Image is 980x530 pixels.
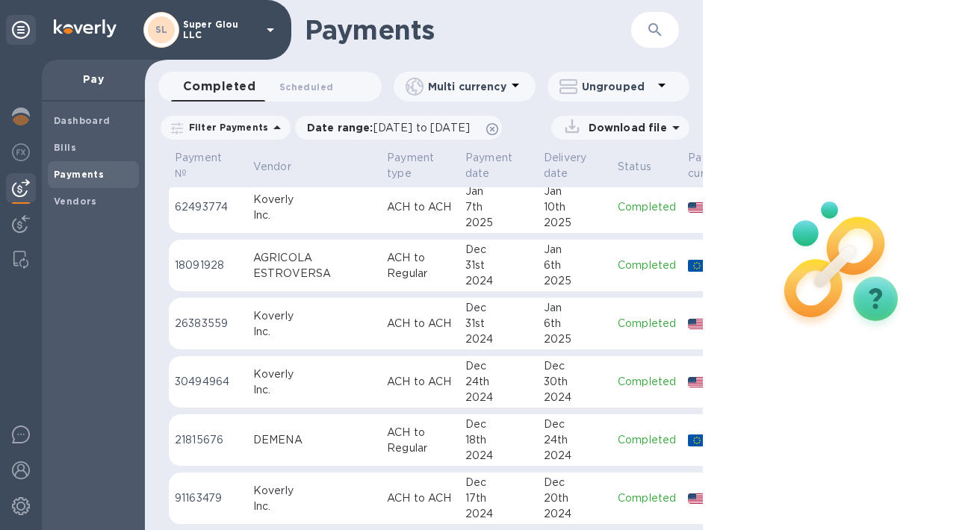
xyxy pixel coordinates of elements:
div: Dec [465,475,532,490]
p: 30494964 [175,374,241,390]
b: Dashboard [54,115,111,126]
img: USD [688,202,708,213]
p: 21815676 [175,432,241,448]
b: Bills [54,142,76,153]
div: Dec [465,358,532,374]
div: 2025 [465,215,532,231]
img: Logo [54,19,117,37]
p: 18091928 [175,258,241,273]
div: Jan [544,242,606,258]
p: Vendor [253,159,291,175]
div: Dec [465,300,532,316]
p: Filter Payments [183,121,268,134]
div: 2024 [544,448,606,464]
div: Inc. [253,208,375,223]
div: 2024 [544,390,606,405]
div: Jan [465,184,532,199]
div: 2025 [544,273,606,289]
b: SL [155,24,168,35]
div: 2024 [465,273,532,289]
div: 2024 [465,506,532,522]
div: Jan [544,184,606,199]
p: Payment type [387,150,434,181]
p: Completed [618,374,676,390]
p: Date range : [307,120,477,135]
div: Inc. [253,324,375,340]
span: Status [618,159,671,175]
div: 10th [544,199,606,215]
span: [DATE] to [DATE] [373,122,470,134]
p: Completed [618,490,676,506]
div: DEMENA [253,432,375,448]
p: ACH to ACH [387,374,453,390]
div: Dec [544,358,606,374]
p: Payment № [175,150,222,181]
div: ESTROVERSA [253,266,375,281]
div: Koverly [253,367,375,382]
div: 2024 [465,390,532,405]
span: Payment date [465,150,532,181]
img: USD [688,377,708,387]
img: USD [688,493,708,504]
div: 31st [465,316,532,331]
span: Payee currency [688,150,752,181]
p: Delivery date [544,150,586,181]
span: Payment № [175,150,241,181]
p: Multi currency [428,79,506,94]
div: Dec [465,242,532,258]
div: Dec [544,475,606,490]
b: Payments [54,169,104,180]
span: Delivery date [544,150,606,181]
div: Unpin categories [6,15,36,45]
p: Completed [618,432,676,448]
span: Scheduled [279,79,333,95]
b: Vendors [54,196,97,207]
p: Completed [618,316,676,331]
div: Koverly [253,192,375,208]
p: Payee currency [688,150,733,181]
div: 2024 [544,506,606,522]
p: ACH to Regular [387,250,453,281]
div: 20th [544,490,606,506]
p: Status [618,159,651,175]
div: 24th [544,432,606,448]
div: Koverly [253,308,375,324]
p: ACH to Regular [387,425,453,456]
div: 18th [465,432,532,448]
p: Pay [54,72,133,87]
div: Dec [544,417,606,432]
h1: Payments [305,14,604,46]
p: 91163479 [175,490,241,506]
p: 62493774 [175,199,241,215]
img: Foreign exchange [12,143,30,161]
div: 31st [465,258,532,273]
span: Completed [183,76,255,97]
div: 2025 [544,215,606,231]
div: 2025 [544,331,606,347]
p: Ungrouped [582,79,653,94]
p: 26383559 [175,316,241,331]
div: Date range:[DATE] to [DATE] [295,116,502,140]
div: Jan [544,300,606,316]
div: Inc. [253,382,375,398]
div: Inc. [253,499,375,514]
p: ACH to ACH [387,490,453,506]
p: Completed [618,258,676,273]
div: Koverly [253,483,375,499]
div: 6th [544,258,606,273]
p: ACH to ACH [387,199,453,215]
span: Vendor [253,159,311,175]
img: USD [688,319,708,329]
div: Dec [465,417,532,432]
div: 24th [465,374,532,390]
p: Download file [583,120,667,135]
div: 6th [544,316,606,331]
p: Super Glou LLC [183,19,258,40]
span: Payment type [387,150,453,181]
div: 17th [465,490,532,506]
div: 2024 [465,448,532,464]
div: 2024 [465,331,532,347]
p: Payment date [465,150,512,181]
div: 7th [465,199,532,215]
div: AGRICOLA [253,250,375,266]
